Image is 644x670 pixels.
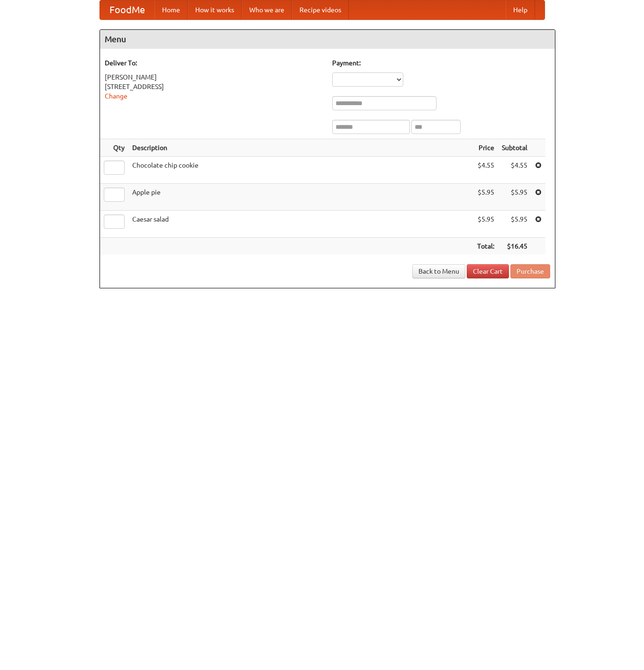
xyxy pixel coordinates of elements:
[498,238,531,255] th: $16.45
[154,0,188,19] a: Home
[473,157,498,184] td: $4.55
[498,211,531,238] td: $5.95
[498,184,531,211] td: $5.95
[473,211,498,238] td: $5.95
[128,157,473,184] td: Chocolate chip cookie
[473,238,498,255] th: Total:
[105,82,323,91] div: [STREET_ADDRESS]
[105,92,127,100] a: Change
[473,184,498,211] td: $5.95
[292,0,349,19] a: Recipe videos
[128,211,473,238] td: Caesar salad
[412,264,465,278] a: Back to Menu
[100,139,128,157] th: Qty
[510,264,550,278] button: Purchase
[498,157,531,184] td: $4.55
[242,0,292,19] a: Who we are
[100,0,154,19] a: FoodMe
[473,139,498,157] th: Price
[506,0,535,19] a: Help
[128,184,473,211] td: Apple pie
[128,139,473,157] th: Description
[105,72,323,82] div: [PERSON_NAME]
[188,0,242,19] a: How it works
[100,30,555,49] h4: Menu
[105,58,323,68] h5: Deliver To:
[467,264,509,278] a: Clear Cart
[332,58,550,68] h5: Payment:
[498,139,531,157] th: Subtotal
